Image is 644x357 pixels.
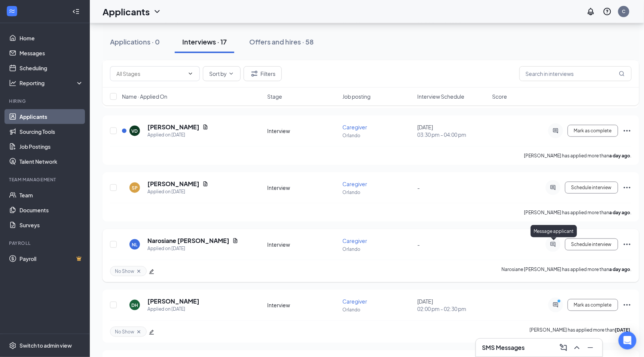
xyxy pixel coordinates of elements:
div: Applications · 0 [110,37,160,46]
svg: Notifications [586,7,595,16]
div: Team Management [9,176,82,183]
a: Team [19,188,83,203]
div: SP [132,185,138,191]
button: Schedule interview [565,238,618,250]
h5: [PERSON_NAME] [147,123,199,131]
span: Interview Schedule [417,93,464,100]
p: Orlando [342,132,413,139]
svg: Minimize [586,343,595,352]
p: [PERSON_NAME] has applied more than . [524,209,632,216]
p: [PERSON_NAME] has applied more than . [530,327,632,337]
a: Documents [19,203,83,218]
div: Reporting [19,79,84,87]
span: Schedule interview [571,242,612,247]
p: Narosiane [PERSON_NAME] has applied more than . [502,266,632,276]
svg: Analysis [9,79,16,87]
a: Surveys [19,218,83,233]
div: Applied on [DATE] [147,245,238,252]
div: DH [131,302,138,308]
a: Messages [19,46,83,61]
h5: [PERSON_NAME] [147,297,199,305]
svg: Document [202,124,208,130]
svg: Collapse [72,8,80,15]
a: Talent Network [19,154,83,169]
a: PayrollCrown [19,251,83,266]
button: ComposeMessage [558,342,570,354]
span: Caregiver [342,237,367,244]
div: Interview [268,184,338,191]
div: Applied on [DATE] [147,188,208,196]
svg: ActiveChat [549,185,558,191]
div: Interview [268,301,338,309]
div: [DATE] [417,298,488,313]
span: 02:00 pm - 02:30 pm [417,305,488,313]
svg: Document [232,238,238,244]
div: Open Intercom Messenger [619,332,637,350]
div: Hiring [9,98,82,104]
button: Mark as complete [568,299,618,311]
button: Minimize [585,342,596,354]
p: Orlando [342,246,413,252]
span: Caregiver [342,298,367,305]
svg: ChevronDown [187,71,193,77]
svg: WorkstreamLogo [8,7,16,15]
b: a day ago [610,210,631,215]
span: No Show [115,268,134,274]
p: Orlando [342,189,413,196]
button: Schedule interview [565,182,618,194]
div: Interview [268,127,338,135]
input: All Stages [116,70,184,78]
span: Mark as complete [574,128,612,133]
a: Scheduling [19,61,83,76]
a: Job Postings [19,139,83,154]
svg: ActiveChat [551,128,560,134]
span: edit [149,330,154,335]
div: Payroll [9,240,82,246]
span: Name · Applied On [122,93,167,100]
svg: Ellipses [623,126,632,135]
svg: QuestionInfo [603,7,612,16]
p: Orlando [342,307,413,313]
a: Applicants [19,109,83,124]
div: Offers and hires · 58 [249,37,314,46]
span: - [417,241,420,248]
svg: Cross [136,268,142,274]
svg: Cross [136,329,142,335]
span: Caregiver [342,181,367,187]
h5: [PERSON_NAME] [147,180,199,188]
svg: ActiveChat [549,241,558,247]
div: VD [132,128,138,134]
span: edit [149,269,154,274]
a: Sourcing Tools [19,124,83,139]
svg: Ellipses [623,301,632,310]
svg: Document [202,181,208,187]
span: Score [492,93,507,100]
span: No Show [115,329,134,335]
span: Sort by [209,71,227,76]
svg: MagnifyingGlass [619,71,625,77]
svg: ComposeMessage [559,343,568,352]
svg: Settings [9,342,16,350]
svg: Filter [250,69,259,78]
h3: SMS Messages [482,344,525,352]
b: [DATE] [615,327,631,333]
div: Applied on [DATE] [147,305,199,313]
div: NL [132,241,138,248]
div: Interview [268,241,338,248]
svg: Ellipses [623,183,632,192]
span: Mark as complete [574,302,612,308]
span: Job posting [342,93,370,100]
div: C [622,8,626,15]
p: [PERSON_NAME] has applied more than . [524,153,632,159]
span: Caregiver [342,124,367,130]
div: Interviews · 17 [182,37,227,46]
svg: ChevronDown [228,71,234,77]
input: Search in interviews [519,66,632,81]
div: Message applicant [531,225,577,237]
button: Mark as complete [568,125,618,137]
b: a day ago [610,153,631,159]
button: ChevronUp [571,342,583,354]
div: [DATE] [417,123,488,138]
div: Switch to admin view [19,342,72,350]
a: Home [19,31,83,46]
